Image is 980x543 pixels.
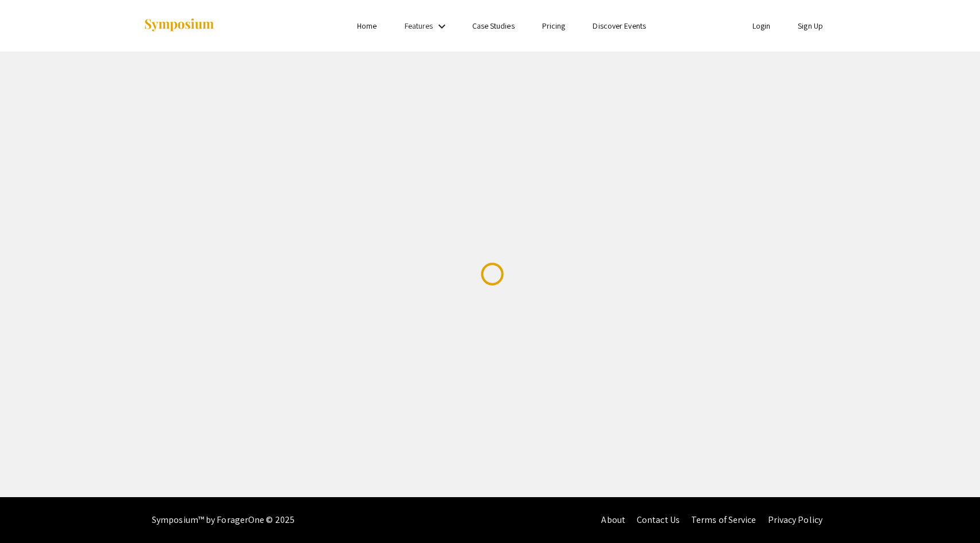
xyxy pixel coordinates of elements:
a: Features [405,21,433,31]
a: Home [357,21,377,31]
a: Terms of Service [691,514,756,526]
div: Symposium™ by ForagerOne © 2025 [152,497,295,543]
img: Symposium by ForagerOne [143,18,215,33]
a: Discover Events [593,21,646,31]
a: Privacy Policy [768,514,822,526]
a: Login [752,21,771,31]
a: Pricing [542,21,566,31]
a: Sign Up [798,21,823,31]
a: About [601,514,625,526]
a: Case Studies [472,21,515,31]
a: Contact Us [637,514,680,526]
mat-icon: Expand Features list [435,19,449,33]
